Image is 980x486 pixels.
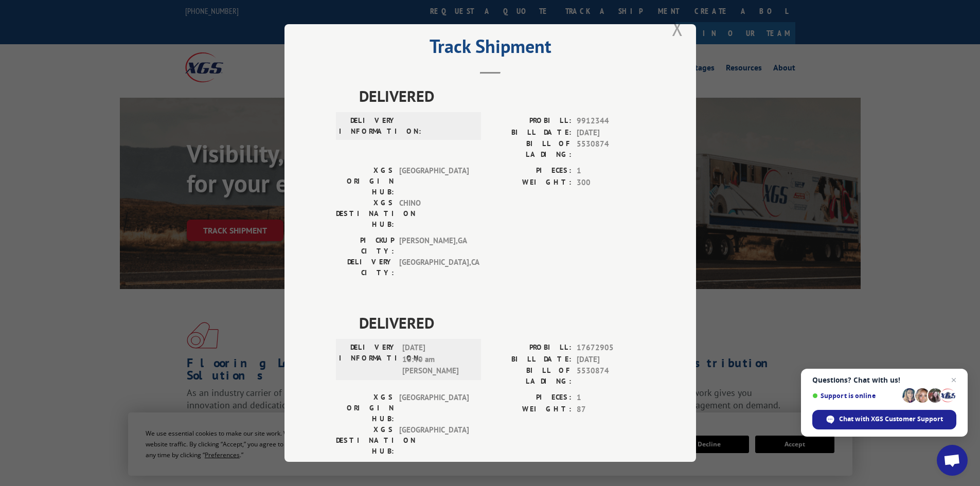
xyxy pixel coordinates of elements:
[490,138,572,160] label: BILL OF LADING:
[336,39,645,59] h2: Track Shipment
[402,342,472,377] span: [DATE] 10:40 am [PERSON_NAME]
[577,177,645,189] span: 300
[336,257,394,278] label: DELIVERY CITY:
[839,415,943,424] span: Chat with XGS Customer Support
[672,14,683,42] button: Close modal
[812,376,956,384] span: Questions? Chat with us!
[336,392,394,424] label: XGS ORIGIN HUB:
[339,342,397,377] label: DELIVERY INFORMATION:
[399,257,469,278] span: [GEOGRAPHIC_DATA] , CA
[336,165,394,197] label: XGS ORIGIN HUB:
[577,138,645,160] span: 5530874
[399,235,469,257] span: [PERSON_NAME] , GA
[577,354,645,366] span: [DATE]
[490,354,572,366] label: BILL DATE:
[577,165,645,177] span: 1
[490,127,572,139] label: BILL DATE:
[336,235,394,257] label: PICKUP CITY:
[359,84,645,107] span: DELIVERED
[490,365,572,387] label: BILL OF LADING:
[490,177,572,189] label: WEIGHT:
[490,165,572,177] label: PIECES:
[577,127,645,139] span: [DATE]
[399,392,469,424] span: [GEOGRAPHIC_DATA]
[399,197,469,230] span: CHINO
[577,392,645,404] span: 1
[577,365,645,387] span: 5530874
[490,404,572,416] label: WEIGHT:
[812,410,956,429] div: Chat with XGS Customer Support
[490,115,572,127] label: PROBILL:
[359,311,645,334] span: DELIVERED
[336,197,394,230] label: XGS DESTINATION HUB:
[937,445,968,476] div: Open chat
[577,404,645,416] span: 87
[490,342,572,354] label: PROBILL:
[577,342,645,354] span: 17672905
[490,392,572,404] label: PIECES:
[577,115,645,127] span: 9912344
[336,424,394,457] label: XGS DESTINATION HUB:
[812,392,899,400] span: Support is online
[399,165,469,197] span: [GEOGRAPHIC_DATA]
[339,115,397,137] label: DELIVERY INFORMATION:
[399,424,469,457] span: [GEOGRAPHIC_DATA]
[948,374,960,386] span: Close chat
